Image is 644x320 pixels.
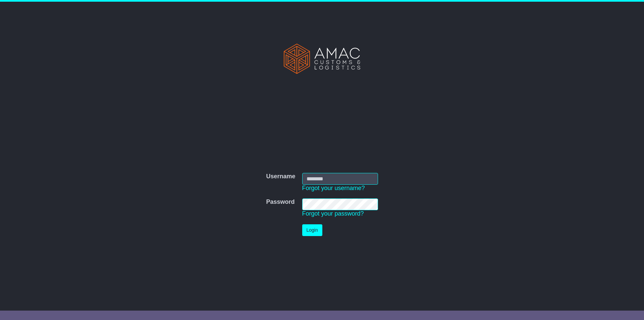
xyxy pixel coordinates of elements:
button: Login [302,224,322,236]
label: Password [266,198,294,206]
a: Forgot your password? [302,210,364,217]
label: Username [266,173,295,180]
a: Forgot your username? [302,185,365,191]
img: AMAC Customs and Logistics [284,44,360,74]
